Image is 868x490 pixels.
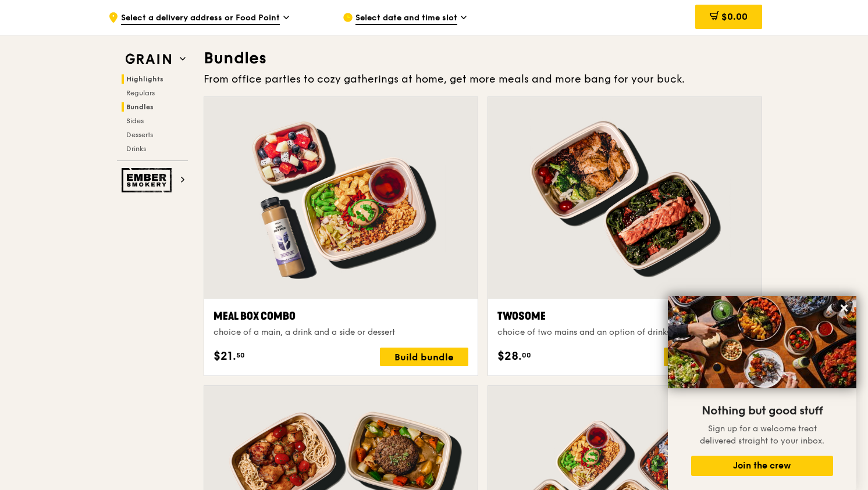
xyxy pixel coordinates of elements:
[204,71,762,87] div: From office parties to cozy gatherings at home, get more meals and more bang for your buck.
[691,456,833,476] button: Join the crew
[122,168,175,192] img: Ember Smokery web logo
[497,327,752,338] div: choice of two mains and an option of drinks, desserts and sides
[126,131,153,139] span: Desserts
[668,296,856,388] img: DSC07876-Edit02-Large.jpeg
[702,404,823,418] span: Nothing but good stuff
[126,103,154,111] span: Bundles
[214,308,468,324] div: Meal Box Combo
[355,12,457,25] span: Select date and time slot
[497,348,522,365] span: $28.
[126,117,144,125] span: Sides
[664,348,752,366] div: Build bundle
[126,145,146,153] span: Drinks
[236,350,245,360] span: 50
[700,424,824,446] span: Sign up for a welcome treat delivered straight to your inbox.
[214,348,236,365] span: $21.
[126,75,163,83] span: Highlights
[214,327,468,338] div: choice of a main, a drink and a side or dessert
[126,89,155,97] span: Regulars
[522,350,531,360] span: 00
[721,11,748,22] span: $0.00
[204,48,762,69] h3: Bundles
[380,348,468,366] div: Build bundle
[497,308,752,324] div: Twosome
[835,299,853,317] button: Close
[122,49,175,70] img: Grain web logo
[121,12,280,25] span: Select a delivery address or Food Point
